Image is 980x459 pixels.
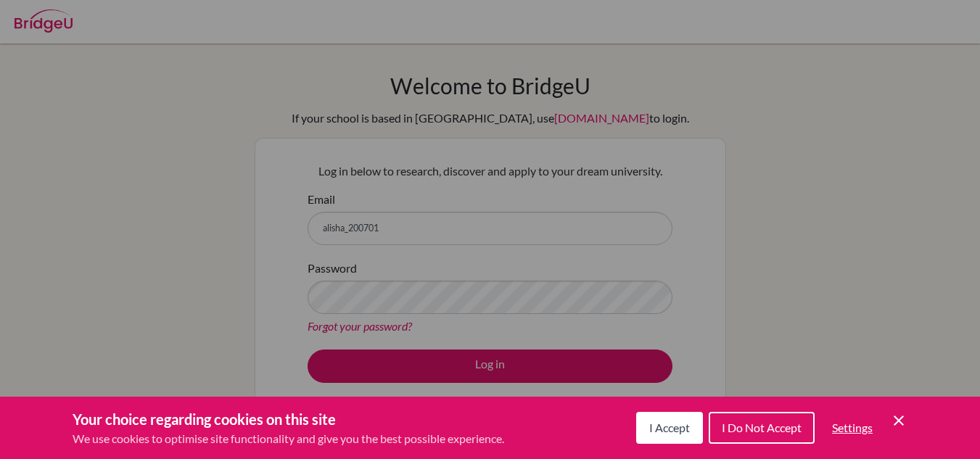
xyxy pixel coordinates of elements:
button: Save and close [890,412,907,429]
h3: Your choice regarding cookies on this site [73,408,504,430]
p: We use cookies to optimise site functionality and give you the best possible experience. [73,430,504,447]
button: I Accept [636,412,703,444]
span: Settings [832,421,873,434]
span: I Accept [649,421,690,434]
span: I Do Not Accept [722,421,802,434]
button: Settings [820,413,884,442]
button: I Do Not Accept [709,412,815,444]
